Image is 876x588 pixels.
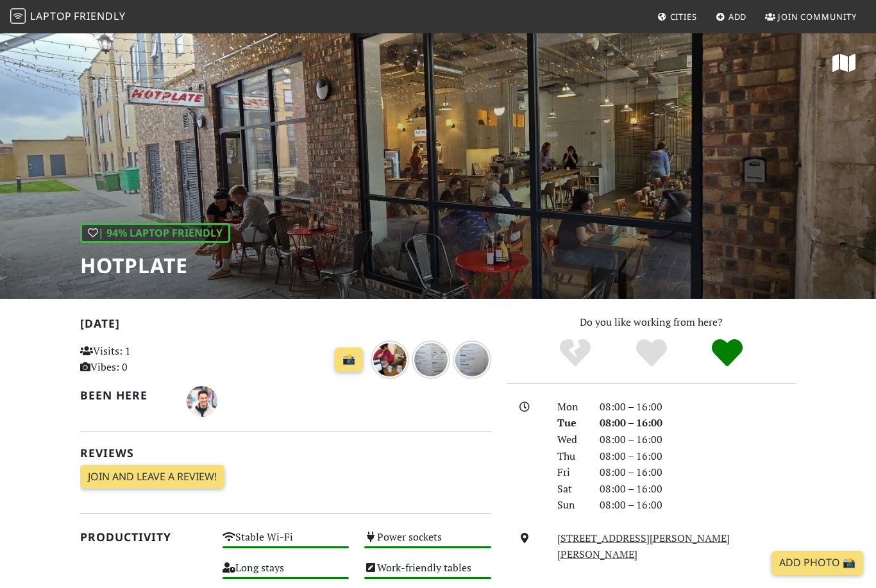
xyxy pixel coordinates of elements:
[80,253,230,278] h1: Hotplate
[550,497,592,514] div: Sun
[592,464,804,481] div: 08:00 – 16:00
[778,11,857,22] span: Join Community
[80,446,491,460] h2: Reviews
[80,343,207,376] p: Visits: 1 Vibes: 0
[550,464,592,481] div: Fri
[550,448,592,465] div: Thu
[771,551,863,575] a: Add Photo 📸
[412,351,453,365] a: about 1 year ago
[537,337,613,369] div: No
[760,5,862,28] a: Join Community
[10,8,26,24] img: LaptopFriendly
[80,530,207,544] h2: Productivity
[652,5,702,28] a: Cities
[453,340,491,379] img: about 1 year ago
[670,11,697,22] span: Cities
[592,497,804,514] div: 08:00 – 16:00
[592,399,804,416] div: 08:00 – 16:00
[550,481,592,498] div: Sat
[412,340,450,379] img: about 1 year ago
[689,337,766,369] div: Definitely!
[30,9,72,23] span: Laptop
[80,465,224,489] a: Join and leave a review!
[335,348,363,372] a: 📸
[215,528,357,559] div: Stable Wi-Fi
[592,432,804,448] div: 08:00 – 16:00
[357,528,499,559] div: Power sockets
[557,531,730,562] a: [STREET_ADDRESS][PERSON_NAME][PERSON_NAME]
[507,314,796,331] p: Do you like working from here?
[74,9,125,23] span: Friendly
[592,415,804,432] div: 08:00 – 16:00
[187,386,217,417] img: 5616-ben.jpg
[550,399,592,416] div: Mon
[550,432,592,448] div: Wed
[550,415,592,432] div: Tue
[613,337,689,369] div: Yes
[80,389,171,402] h2: Been here
[10,6,126,28] a: LaptopFriendly LaptopFriendly
[453,351,491,365] a: about 1 year ago
[371,340,409,379] img: about 1 year ago
[80,317,491,335] h2: [DATE]
[729,11,747,22] span: Add
[592,481,804,498] div: 08:00 – 16:00
[711,5,752,28] a: Add
[80,223,230,244] div: | 94% Laptop Friendly
[187,393,217,407] span: Ben Eames
[371,351,412,365] a: about 1 year ago
[592,448,804,465] div: 08:00 – 16:00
